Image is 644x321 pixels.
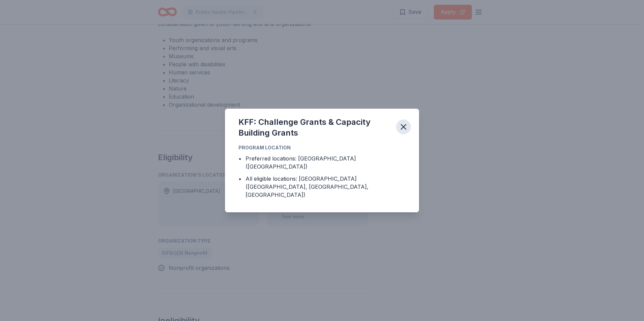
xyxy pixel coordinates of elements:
div: KFF: Challenge Grants & Capacity Building Grants [238,117,391,138]
div: Preferred locations: [GEOGRAPHIC_DATA] ([GEOGRAPHIC_DATA]) [246,154,406,171]
div: • [238,154,241,163]
div: Program Location [238,144,406,152]
div: • [238,175,241,183]
div: All eligible locations: [GEOGRAPHIC_DATA] ([GEOGRAPHIC_DATA], [GEOGRAPHIC_DATA], [GEOGRAPHIC_DATA]) [246,175,406,199]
